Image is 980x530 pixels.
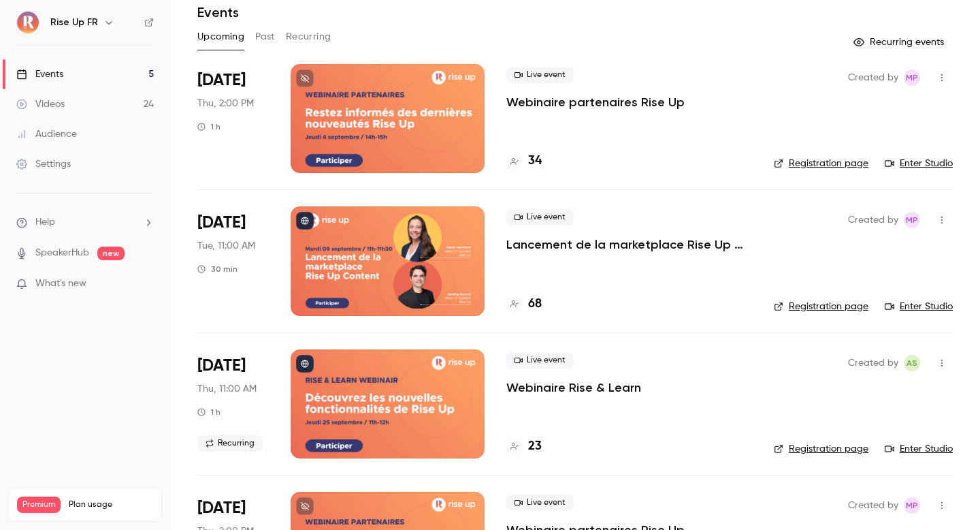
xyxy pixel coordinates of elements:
div: 1 h [197,121,220,132]
a: Enter Studio [885,157,953,170]
button: Recurring events [847,31,953,53]
a: Webinaire Rise & Learn [506,379,641,396]
h6: Rise Up FR [50,16,98,29]
span: [DATE] [197,212,246,234]
span: Plan usage [69,499,153,510]
div: Sep 4 Thu, 2:00 PM (Europe/Paris) [197,64,269,173]
h4: 68 [528,295,542,313]
iframe: Noticeable Trigger [137,278,154,290]
a: Lancement de la marketplace Rise Up Content & présentation des Content Playlists [506,236,752,253]
span: Morgane Philbert [904,69,920,86]
div: Sep 25 Thu, 11:00 AM (Europe/Paris) [197,349,269,458]
a: Webinaire partenaires Rise Up [506,94,685,110]
span: Aliocha Segard [904,355,920,371]
li: help-dropdown-opener [16,215,154,230]
a: 23 [506,437,542,456]
span: Created by [848,355,898,371]
span: MP [906,69,918,86]
span: new [97,247,125,260]
span: Live event [506,352,574,369]
span: Tue, 11:00 AM [197,239,255,253]
span: Morgane Philbert [904,497,920,514]
a: 68 [506,295,542,313]
span: MP [906,497,918,514]
div: Audience [16,127,77,141]
a: SpeakerHub [35,246,89,260]
div: 1 h [197,407,220,418]
h4: 34 [528,152,542,170]
a: 34 [506,152,542,170]
span: Created by [848,497,898,514]
span: Thu, 11:00 AM [197,382,257,396]
button: Upcoming [197,26,244,48]
div: 30 min [197,264,238,275]
div: Sep 9 Tue, 11:00 AM (Europe/Paris) [197,206,269,315]
span: MP [906,212,918,228]
span: Help [35,215,55,230]
a: Registration page [774,300,868,313]
span: What's new [35,277,86,291]
span: Recurring [197,435,263,452]
span: Live event [506,209,574,225]
span: [DATE] [197,69,246,91]
span: Live event [506,495,574,511]
a: Enter Studio [885,442,953,456]
a: Registration page [774,442,868,456]
img: Rise Up FR [17,12,39,33]
a: Registration page [774,157,868,170]
span: Morgane Philbert [904,212,920,228]
span: Created by [848,212,898,228]
h1: Events [197,4,239,20]
span: AS [906,355,917,371]
a: Enter Studio [885,300,953,313]
div: Events [16,67,63,81]
span: Live event [506,67,574,83]
h4: 23 [528,437,542,456]
span: [DATE] [197,355,246,377]
span: Thu, 2:00 PM [197,97,254,110]
span: [DATE] [197,497,246,519]
button: Past [255,26,275,48]
div: Settings [16,157,71,171]
span: Created by [848,69,898,86]
button: Recurring [286,26,331,48]
span: Premium [17,497,61,513]
div: Videos [16,97,65,111]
